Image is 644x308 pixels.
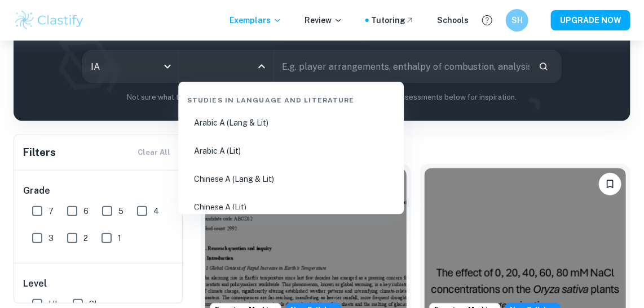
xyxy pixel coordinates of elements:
[511,14,524,26] h6: SH
[83,51,178,82] div: IA
[274,51,530,82] input: E.g. player arrangements, enthalpy of combustion, analysis of a big city...
[599,173,621,195] button: Bookmark
[183,87,399,110] div: Studies in Language and Literature
[371,14,414,26] a: Tutoring
[230,14,282,26] p: Exemplars
[478,11,497,30] button: Help and Feedback
[506,9,528,32] button: SH
[83,232,88,244] span: 2
[183,167,399,193] li: Chinese A (Lang & Lit)
[183,195,399,221] li: Chinese A (Lit)
[48,232,54,244] span: 3
[534,57,553,76] button: Search
[183,110,399,136] li: Arabic A (Lang & Lit)
[48,205,54,217] span: 7
[305,14,343,26] p: Review
[23,145,56,160] h6: Filters
[183,139,399,164] li: Arabic A (Lit)
[118,205,123,217] span: 5
[23,277,174,291] h6: Level
[83,205,89,217] span: 6
[254,59,270,74] button: Close
[437,14,469,26] a: Schools
[118,232,121,244] span: 1
[14,9,85,32] img: Clastify logo
[23,92,621,103] p: Not sure what to search for? You can always look through our example Internal Assessments below f...
[23,184,174,198] h6: Grade
[153,205,159,217] span: 4
[201,135,630,155] h1: All IA Examples
[551,10,630,30] button: UPGRADE NOW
